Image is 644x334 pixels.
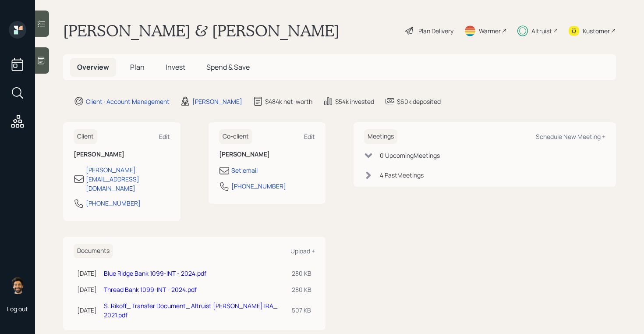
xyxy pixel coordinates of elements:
div: 280 KB [292,285,311,294]
span: Spend & Save [206,62,250,72]
h6: Meetings [364,129,397,144]
a: S. Rikoff_ Transfer Document_ Altruist [PERSON_NAME] IRA_ 2021.pdf [104,302,277,319]
div: 280 KB [292,269,311,278]
span: Plan [130,62,145,72]
div: [DATE] [77,269,97,278]
div: [PERSON_NAME][EMAIL_ADDRESS][DOMAIN_NAME] [86,165,170,193]
div: Schedule New Meeting + [536,132,605,141]
img: eric-schwartz-headshot.png [9,277,26,294]
div: $484k net-worth [265,97,312,106]
div: 4 Past Meeting s [380,171,424,180]
div: 0 Upcoming Meeting s [380,151,440,160]
span: Overview [77,62,109,72]
div: [DATE] [77,306,97,315]
div: $54k invested [335,97,374,106]
div: Edit [159,132,170,141]
div: Warmer [479,26,501,36]
div: [PHONE_NUMBER] [231,181,286,191]
a: Blue Ridge Bank 1099-INT - 2024.pdf [104,269,206,277]
div: [PHONE_NUMBER] [86,199,141,208]
div: [PERSON_NAME] [192,97,242,106]
div: Altruist [531,26,552,36]
h6: [PERSON_NAME] [219,151,315,158]
h6: [PERSON_NAME] [74,151,170,158]
div: Plan Delivery [418,26,453,36]
div: [DATE] [77,285,97,294]
div: Edit [304,132,315,141]
span: Invest [166,62,185,72]
a: Thread Bank 1099-INT - 2024.pdf [104,285,197,294]
div: Log out [7,305,28,313]
h1: [PERSON_NAME] & [PERSON_NAME] [63,21,340,40]
div: Upload + [290,247,315,255]
h6: Co-client [219,129,252,144]
div: $60k deposited [397,97,441,106]
h6: Documents [74,244,113,258]
h6: Client [74,129,97,144]
div: 507 KB [292,306,311,315]
div: Kustomer [583,26,610,36]
div: Client · Account Management [86,97,170,106]
div: Set email [231,166,258,175]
